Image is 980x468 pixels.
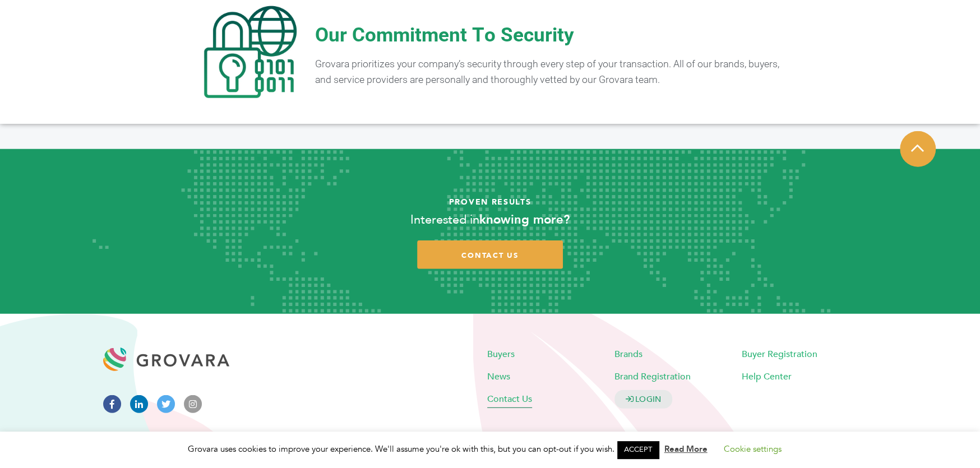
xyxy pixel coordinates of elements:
[724,443,782,455] a: Cookie settings
[410,211,479,228] span: Interested in
[315,58,779,85] span: Grovara prioritizes your company’s security through every step of your transaction. All of our br...
[487,348,515,360] a: Buyers
[614,390,673,409] a: LOGIN
[417,240,563,269] a: contact us
[741,348,817,360] a: Buyer Registration
[617,441,659,458] a: ACCEPT
[487,393,532,405] a: Contact Us
[188,443,793,455] span: Grovara uses cookies to improve your experience. We'll assume you're ok with this, but you can op...
[614,370,691,383] a: Brand Registration
[741,370,791,383] a: Help Center
[487,370,510,383] a: News
[315,24,574,47] span: Our Commitment To Security
[664,443,708,455] a: Read More
[614,348,642,360] a: Brands
[461,251,519,261] span: contact us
